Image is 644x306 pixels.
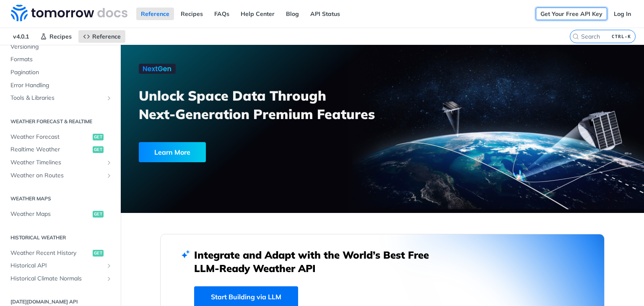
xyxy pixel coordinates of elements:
[106,159,112,166] button: Show subpages for Weather Timelines
[10,133,91,141] span: Weather Forecast
[10,81,112,90] span: Error Handling
[8,30,34,43] span: v4.0.1
[6,298,114,306] h2: [DATE][DOMAIN_NAME] API
[6,92,114,104] a: Tools & LibrariesShow subpages for Tools & Libraries
[6,247,114,259] a: Weather Recent Historyget
[6,143,114,156] a: Realtime Weatherget
[6,79,114,92] a: Error Handling
[10,249,91,257] span: Weather Recent History
[536,8,607,20] a: Get Your Free API Key
[106,172,112,179] button: Show subpages for Weather on Routes
[10,171,104,180] span: Weather on Routes
[6,156,114,169] a: Weather TimelinesShow subpages for Weather Timelines
[6,208,114,220] a: Weather Mapsget
[6,41,114,53] a: Versioning
[106,95,112,101] button: Show subpages for Tools & Libraries
[306,8,345,20] a: API Status
[10,158,104,167] span: Weather Timelines
[281,8,304,20] a: Blog
[11,5,127,21] img: Tomorrow.io Weather API Docs
[6,195,114,202] h2: Weather Maps
[93,211,104,218] span: get
[106,275,112,282] button: Show subpages for Historical Climate Normals
[6,118,114,125] h2: Weather Forecast & realtime
[6,53,114,66] a: Formats
[572,33,579,40] svg: Search
[6,66,114,79] a: Pagination
[136,8,174,20] a: Reference
[176,8,208,20] a: Recipes
[93,134,104,140] span: get
[36,30,76,43] a: Recipes
[139,142,206,162] div: Learn More
[10,210,91,218] span: Weather Maps
[139,64,176,74] img: NextGen
[610,32,633,41] kbd: CTRL-K
[93,250,104,257] span: get
[6,169,114,182] a: Weather on RoutesShow subpages for Weather on Routes
[10,55,112,64] span: Formats
[10,275,104,283] span: Historical Climate Normals
[609,8,636,20] a: Log In
[210,8,234,20] a: FAQs
[78,30,125,43] a: Reference
[10,145,91,154] span: Realtime Weather
[236,8,279,20] a: Help Center
[6,259,114,272] a: Historical APIShow subpages for Historical API
[139,86,392,123] h3: Unlock Space Data Through Next-Generation Premium Features
[10,68,112,77] span: Pagination
[49,33,72,40] span: Recipes
[6,234,114,241] h2: Historical Weather
[93,146,104,153] span: get
[10,94,104,102] span: Tools & Libraries
[194,248,441,275] h2: Integrate and Adapt with the World’s Best Free LLM-Ready Weather API
[10,43,112,51] span: Versioning
[139,142,341,162] a: Learn More
[10,262,104,270] span: Historical API
[106,262,112,269] button: Show subpages for Historical API
[6,131,114,143] a: Weather Forecastget
[6,272,114,285] a: Historical Climate NormalsShow subpages for Historical Climate Normals
[92,33,121,40] span: Reference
